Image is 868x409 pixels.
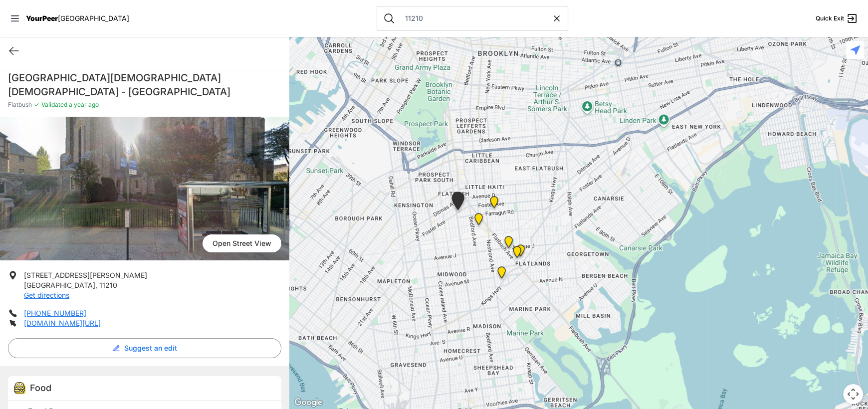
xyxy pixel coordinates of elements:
span: Flatbush [8,101,32,109]
button: Suggest an edit [8,338,281,358]
span: Validated [41,101,67,108]
span: a year ago [67,101,99,108]
span: Food [30,383,51,393]
a: [PHONE_NUMBER] [24,309,86,317]
a: Open this area in Google Maps (opens a new window) [292,396,325,409]
a: YourPeer[GEOGRAPHIC_DATA] [26,15,129,21]
span: Quick Exit [816,14,844,22]
input: Search [399,13,552,23]
span: [GEOGRAPHIC_DATA] [58,14,129,22]
h1: [GEOGRAPHIC_DATA][DEMOGRAPHIC_DATA][DEMOGRAPHIC_DATA] - [GEOGRAPHIC_DATA] [8,71,281,99]
a: [DOMAIN_NAME][URL] [24,319,101,327]
span: Suggest an edit [124,343,177,353]
a: Get directions [24,291,69,299]
span: [STREET_ADDRESS][PERSON_NAME] [24,271,147,279]
span: ✓ [34,101,39,109]
span: [GEOGRAPHIC_DATA] [24,281,95,289]
span: YourPeer [26,14,58,22]
div: Campus Pantry, 312 Student Center [468,209,489,233]
span: 11210 [99,281,117,289]
span: Open Street View [203,234,281,252]
button: Map camera controls [843,384,863,404]
span: , [95,281,97,289]
img: Google [292,396,325,409]
a: Quick Exit [816,12,858,24]
div: Flatlands Reformed Church [510,240,531,264]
